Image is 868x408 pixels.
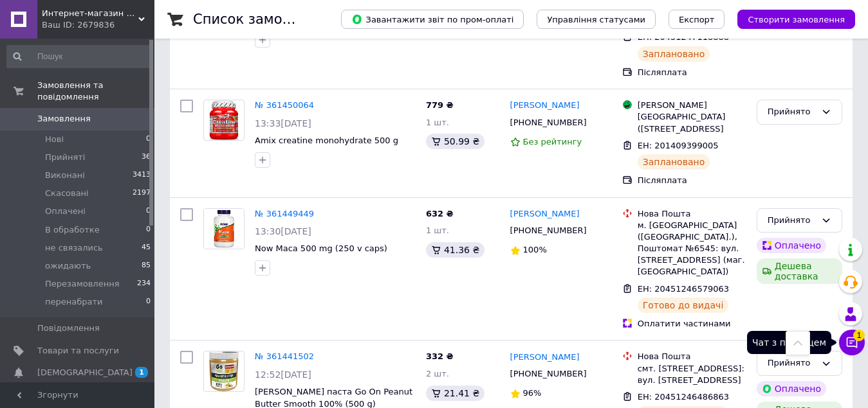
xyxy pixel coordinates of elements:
div: 21.41 ₴ [426,386,485,401]
span: Нові [45,134,64,145]
span: Интернет-магазин TrueMass [42,8,138,19]
span: 1 [135,367,148,378]
button: Експорт [669,10,725,29]
div: [PHONE_NUMBER] [508,366,589,382]
div: смт. [STREET_ADDRESS]: вул. [STREET_ADDRESS] [638,363,746,386]
span: 1 шт. [426,118,449,127]
span: 45 [142,242,151,254]
div: Оплачено [757,381,826,396]
a: Amix creatine monohydrate 500 g [255,136,398,145]
span: 12:52[DATE] [255,369,311,380]
div: Нова Пошта [638,208,746,220]
a: Створити замовлення [725,14,855,24]
span: Завантажити звіт по пром-оплаті [351,13,513,25]
a: [PERSON_NAME] [510,100,580,112]
a: № 361450064 [255,100,314,110]
div: Оплатити частинами [638,318,746,330]
span: Перезамовлення [45,278,119,290]
span: Управління статусами [547,15,645,24]
input: Пошук [6,45,152,68]
span: 332 ₴ [426,351,454,361]
span: В обработке [45,224,100,236]
span: Виконані [45,170,85,181]
span: 234 [137,278,151,290]
div: Оплачено [757,238,826,253]
div: Ваш ID: 2679836 [42,19,154,31]
div: м. [GEOGRAPHIC_DATA] ([GEOGRAPHIC_DATA].), Поштомат №6545: вул. [STREET_ADDRESS] (маг. [GEOGRAPHI... [638,220,746,278]
span: Експорт [679,15,715,24]
span: 96% [523,388,542,398]
button: Чат з покупцем1 [839,330,865,355]
span: 100% [523,245,547,254]
span: 0 [146,296,151,308]
a: [PERSON_NAME] [510,351,580,364]
span: ожидають [45,260,91,272]
span: [DEMOGRAPHIC_DATA] [37,367,133,378]
div: Післяплата [638,175,746,186]
span: 85 [142,260,151,272]
div: Заплановано [638,154,710,170]
span: Товари та послуги [37,345,119,357]
span: ЕН: 201409399005 [638,141,719,150]
div: [GEOGRAPHIC_DATA] ([STREET_ADDRESS] [638,111,746,134]
span: не связались [45,242,103,254]
button: Створити замовлення [737,10,855,29]
span: 632 ₴ [426,209,454,218]
span: Прийняті [45,152,85,163]
span: 3413 [133,170,151,181]
a: № 361449449 [255,209,314,218]
span: ЕН: 20451246579063 [638,284,729,294]
span: 0 [146,134,151,145]
div: Післяплата [638,67,746,78]
span: Без рейтингу [523,137,582,146]
a: Now Maca 500 mg (250 v caps) [255,244,387,253]
div: [PHONE_NUMBER] [508,114,589,131]
div: [PHONE_NUMBER] [508,222,589,239]
a: [PERSON_NAME] [510,208,580,220]
span: ЕН: 20451246486863 [638,392,729,402]
div: Прийнято [768,214,816,227]
span: перенабрати [45,296,102,308]
a: Фото товару [203,208,245,249]
img: Фото товару [209,351,239,391]
div: 41.36 ₴ [426,242,485,258]
a: Фото товару [203,351,245,392]
span: Скасовані [45,188,89,199]
button: Управління статусами [537,10,656,29]
span: 36 [142,152,151,163]
span: 13:33[DATE] [255,118,311,129]
div: Прийнято [768,105,816,119]
span: 1 шт. [426,226,449,235]
div: Готово до видачі [638,297,729,313]
img: Фото товару [204,209,244,249]
a: Фото товару [203,100,245,141]
span: 779 ₴ [426,100,454,110]
h1: Список замовлень [193,12,324,27]
div: Прийнято [768,357,816,370]
span: Оплачені [45,206,86,217]
div: Чат з покупцем [747,331,831,354]
button: Завантажити звіт по пром-оплаті [341,10,524,29]
span: Повідомлення [37,323,100,334]
div: 50.99 ₴ [426,134,485,149]
span: 2 шт. [426,369,449,378]
span: 0 [146,224,151,236]
span: Замовлення [37,113,91,125]
img: Фото товару [209,100,239,140]
span: 2197 [133,188,151,199]
span: 1 [853,330,865,341]
a: № 361441502 [255,351,314,361]
span: 13:30[DATE] [255,226,311,236]
div: Нова Пошта [638,351,746,362]
div: Дешева доставка [757,258,842,284]
span: 0 [146,206,151,217]
span: Створити замовлення [748,15,845,24]
div: [PERSON_NAME] [638,100,746,111]
span: Замовлення та повідомлення [37,80,154,103]
div: Заплановано [638,46,710,62]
